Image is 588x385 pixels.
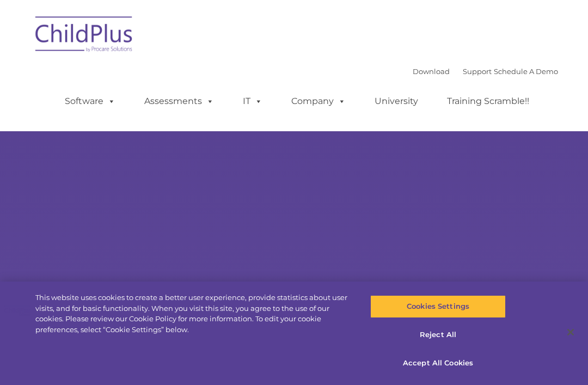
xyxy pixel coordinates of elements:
a: Download [413,67,450,76]
button: Reject All [370,323,505,346]
font: | [413,67,558,76]
a: Schedule A Demo [494,67,558,76]
a: Support [463,67,492,76]
a: IT [232,90,273,112]
a: Software [54,90,126,112]
a: Training Scramble!! [436,90,540,112]
a: University [364,90,429,112]
a: Company [280,90,357,112]
button: Close [559,320,583,344]
a: Assessments [133,90,225,112]
div: This website uses cookies to create a better user experience, provide statistics about user visit... [35,292,353,335]
img: ChildPlus by Procare Solutions [30,9,139,63]
button: Accept All Cookies [370,351,505,374]
button: Cookies Settings [370,295,505,318]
